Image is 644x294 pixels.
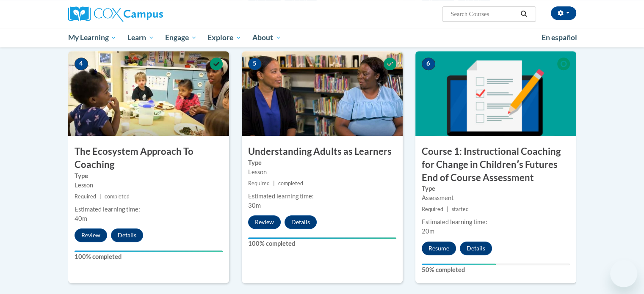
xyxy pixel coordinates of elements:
[422,184,570,193] label: Type
[202,28,247,47] a: Explore
[68,6,163,22] img: Cox Campus
[273,180,275,187] span: |
[75,58,88,70] span: 4
[68,51,229,136] img: Course Image
[278,180,303,187] span: completed
[422,264,496,265] div: Your progress
[75,205,223,214] div: Estimated learning time:
[75,252,223,261] label: 100% completed
[75,228,107,242] button: Review
[542,33,577,42] span: En español
[447,206,448,212] span: |
[122,28,160,47] a: Learn
[242,51,403,136] img: Course Image
[248,192,396,201] div: Estimated learning time:
[422,193,570,203] div: Assessment
[248,158,396,168] label: Type
[536,29,583,47] a: En español
[415,145,576,184] h3: Course 1: Instructional Coaching for Change in Childrenʹs Futures End of Course Assessment
[248,168,396,177] div: Lesson
[55,28,589,47] div: Main menu
[75,250,223,252] div: Your progress
[160,28,202,47] a: Engage
[247,28,287,47] a: About
[127,33,154,43] span: Learn
[242,145,403,158] h3: Understanding Adults as Learners
[68,6,229,22] a: Cox Campus
[285,215,317,229] button: Details
[68,145,229,171] h3: The Ecosystem Approach To Coaching
[252,33,281,43] span: About
[422,206,443,212] span: Required
[248,215,281,229] button: Review
[248,237,396,239] div: Your progress
[63,28,122,47] a: My Learning
[75,193,96,200] span: Required
[248,239,396,248] label: 100% completed
[75,181,223,190] div: Lesson
[100,193,101,200] span: |
[517,9,530,19] button: Search
[610,260,637,287] iframe: Button to launch messaging window
[68,33,116,43] span: My Learning
[207,33,241,43] span: Explore
[422,217,570,227] div: Estimated learning time:
[460,242,492,255] button: Details
[75,171,223,181] label: Type
[450,9,517,19] input: Search Courses
[248,180,270,187] span: Required
[248,58,262,70] span: 5
[248,202,261,209] span: 30m
[422,58,435,70] span: 6
[165,33,197,43] span: Engage
[452,206,469,212] span: started
[422,228,434,235] span: 20m
[111,228,143,242] button: Details
[551,6,576,20] button: Account Settings
[422,265,570,275] label: 50% completed
[422,242,456,255] button: Resume
[415,51,576,136] img: Course Image
[75,215,87,222] span: 40m
[105,193,130,200] span: completed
